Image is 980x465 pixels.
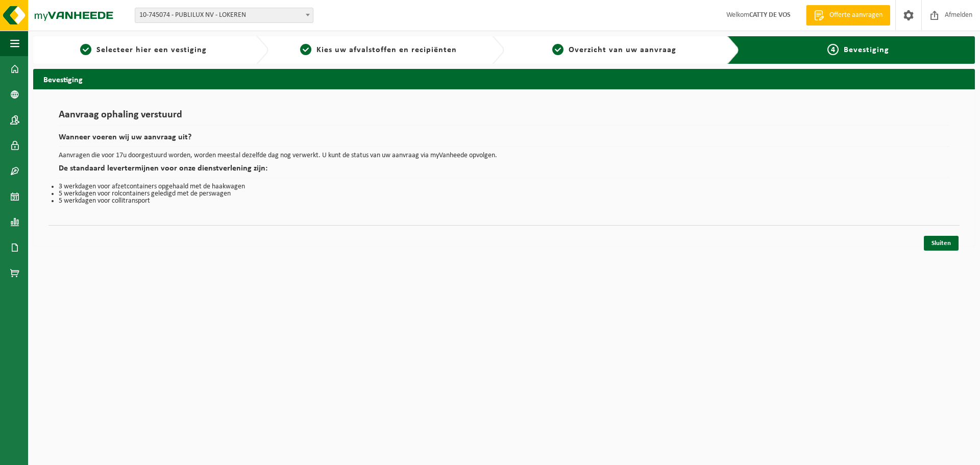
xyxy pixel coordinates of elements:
[80,44,91,55] span: 1
[33,69,975,89] h2: Bevestiging
[827,10,885,20] span: Offerte aanvragen
[316,46,457,54] span: Kies uw afvalstoffen en recipiënten
[552,44,563,55] span: 3
[827,44,839,55] span: 4
[59,198,949,205] li: 5 werkdagen voor collitransport
[59,190,949,198] li: 5 werkdagen voor rolcontainers geledigd met de perswagen
[96,46,207,54] span: Selecteer hier een vestiging
[274,44,483,56] a: 2Kies uw afvalstoffen en recipiënten
[300,44,311,55] span: 2
[509,44,719,56] a: 3Overzicht van uw aanvraag
[806,5,890,26] a: Offerte aanvragen
[59,133,949,147] h2: Wanneer voeren wij uw aanvraag uit?
[59,152,949,159] p: Aanvragen die voor 17u doorgestuurd worden, worden meestal dezelfde dag nog verwerkt. U kunt de s...
[924,236,959,251] a: Sluiten
[569,46,676,54] span: Overzicht van uw aanvraag
[135,8,313,22] span: 10-745074 - PUBLILUX NV - LOKEREN
[59,110,949,126] h1: Aanvraag ophaling verstuurd
[749,11,791,19] strong: CATTY DE VOS
[38,44,248,56] a: 1Selecteer hier een vestiging
[59,183,949,190] li: 3 werkdagen voor afzetcontainers opgehaald met de haakwagen
[59,164,949,178] h2: De standaard levertermijnen voor onze dienstverlening zijn:
[844,46,889,54] span: Bevestiging
[135,8,313,23] span: 10-745074 - PUBLILUX NV - LOKEREN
